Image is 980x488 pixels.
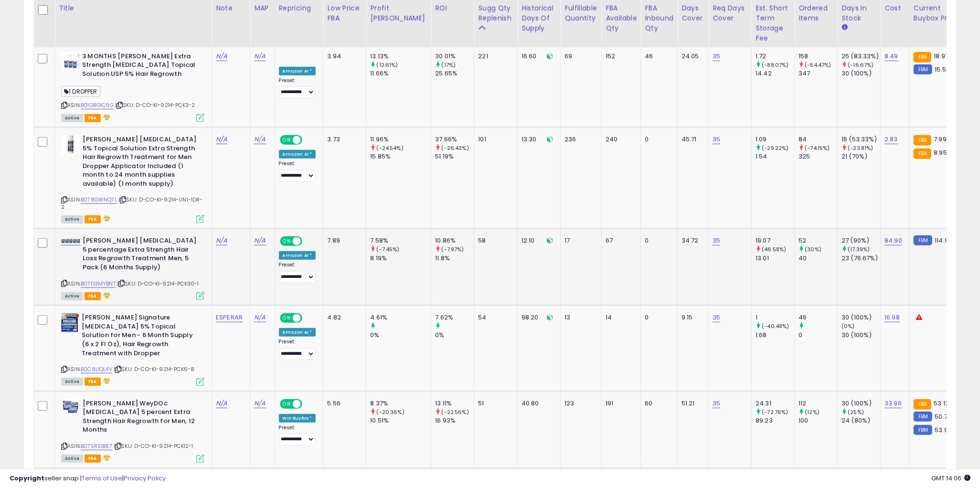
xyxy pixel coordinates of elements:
small: (46.58%) [762,245,786,253]
small: (-23.81%) [848,144,873,152]
small: (-20.36%) [377,408,405,416]
span: FBA [85,378,101,386]
div: 101 [478,135,510,144]
div: Note [216,3,246,13]
span: ON [281,400,293,408]
div: ROI [435,3,470,13]
div: Days In Stock [842,3,876,23]
div: 3.73 [327,135,359,144]
img: 41QEtGmY7XL._SL40_.jpg [61,239,80,243]
a: N/A [254,313,266,322]
div: 347 [799,69,837,78]
a: B078GWNQ7L [81,196,117,204]
a: Terms of Use [82,474,122,483]
div: 0 [645,135,670,144]
div: 17 [565,236,594,245]
div: 14.42 [756,69,794,78]
div: 7.89 [327,236,359,245]
span: FBA [85,292,101,300]
span: | SKU: D-CO-KI-9214-UNI-1DR-2 [61,196,203,210]
small: FBA [914,52,931,63]
a: N/A [216,236,227,245]
small: FBA [914,149,931,159]
div: 13.01 [756,254,794,263]
div: 13.11% [435,399,474,408]
div: 60 [645,399,670,408]
div: 30 (100%) [842,399,880,408]
small: FBM [914,425,932,435]
div: 15.85% [370,152,431,161]
a: 16.98 [884,313,900,322]
div: 51.21 [682,399,701,408]
div: MAP [254,3,270,13]
div: 67 [606,236,633,245]
div: 10.86% [435,236,474,245]
div: Title [59,3,208,13]
div: Sugg Qty Replenish [478,3,513,23]
div: 30 (100%) [842,69,880,78]
small: (17%) [442,61,456,69]
div: 11.8% [435,254,474,263]
span: 50.79 [935,412,951,421]
small: (-29.22%) [762,144,788,152]
div: 24 (80%) [842,416,880,425]
small: FBM [914,412,932,422]
span: | SKU: D-CO-KI-9214-PCK12-1 [114,442,193,450]
b: 3 MONTHS [PERSON_NAME] Extra Strength [MEDICAL_DATA] Topical Solution USP 5% Hair Regrowth [82,52,198,81]
b: [PERSON_NAME] Signature [MEDICAL_DATA] 5% Topical Solution for Men - 6 Month Supply (6 x 2 Fl Oz)... [82,313,198,360]
span: All listings currently available for purchase on Amazon [61,215,83,223]
span: All listings currently available for purchase on Amazon [61,114,83,122]
div: Amazon AI * [279,150,316,159]
small: (0%) [842,322,855,330]
div: 152 [606,52,633,61]
span: 15.58 [935,65,950,74]
div: Preset: [279,160,316,182]
span: ON [281,314,293,322]
div: 52 [799,236,837,245]
div: 1.68 [756,331,794,339]
a: 84.90 [884,236,902,245]
small: FBA [914,135,931,146]
div: Amazon AI * [279,251,316,260]
div: 23 (76.67%) [842,254,880,263]
div: 0% [435,331,474,339]
div: 54 [478,313,510,322]
a: N/A [254,236,266,245]
div: 51.19% [435,152,474,161]
small: FBM [914,64,932,74]
small: (-40.48%) [762,322,789,330]
small: (12.61%) [377,61,398,69]
div: 34.72 [682,236,701,245]
div: 1.09 [756,135,794,144]
div: ASIN: [61,135,204,222]
span: OFF [300,400,316,408]
div: 98.20 [522,313,553,322]
div: Amazon AI * [279,328,316,337]
div: 16.60 [522,52,553,61]
div: Low Price FBA [327,3,362,23]
div: Current Buybox Price [914,3,963,23]
span: | SKU: D-CO-KI-9214-PCK6-8 [114,365,194,373]
div: 30 (100%) [842,313,880,322]
b: [PERSON_NAME] WeyDOc [MEDICAL_DATA] 5 percent Extra Strength Hair Regrowth for Men, 12 Months [83,399,199,437]
div: Cost [884,3,905,13]
div: Repricing [279,3,320,13]
span: OFF [300,314,316,322]
span: 53.99 [935,425,952,435]
span: 114.98 [935,236,952,245]
div: 19.07 [756,236,794,245]
small: (25%) [848,408,864,416]
div: Profit [PERSON_NAME] [370,3,427,23]
small: (-88.07%) [762,61,788,69]
div: 123 [565,399,594,408]
div: 25.65% [435,69,474,78]
div: 46 [799,313,837,322]
div: 37.66% [435,135,474,144]
small: (-72.76%) [762,408,788,416]
div: 24.31 [756,399,794,408]
div: 0% [370,331,431,339]
div: seller snap | | [10,474,166,483]
span: ON [281,237,293,245]
a: B07D3MYBNT [81,280,116,288]
div: 40.80 [522,399,553,408]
